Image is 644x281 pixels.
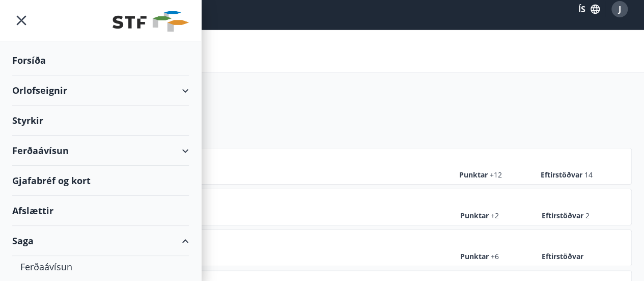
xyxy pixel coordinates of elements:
[20,256,181,277] div: Ferðaávísun
[491,251,499,261] span: +6
[12,196,189,226] div: Afslættir
[12,226,189,256] div: Saga
[459,170,510,180] span: Punktar
[460,211,511,221] span: Punktar
[542,251,593,262] span: Eftirstöðvar
[619,4,621,15] span: J
[12,75,189,106] div: Orlofseignir
[113,11,189,32] img: union_logo
[12,45,189,75] div: Forsíða
[585,211,590,220] span: 2
[541,170,593,180] span: Eftirstöðvar
[584,170,593,180] span: 14
[490,170,502,180] span: +12
[491,211,499,220] span: +2
[542,211,593,221] span: Eftirstöðvar
[12,106,189,136] div: Styrkir
[12,136,189,166] div: Ferðaávísun
[460,251,511,262] span: Punktar
[12,11,31,30] button: menu
[12,166,189,196] div: Gjafabréf og kort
